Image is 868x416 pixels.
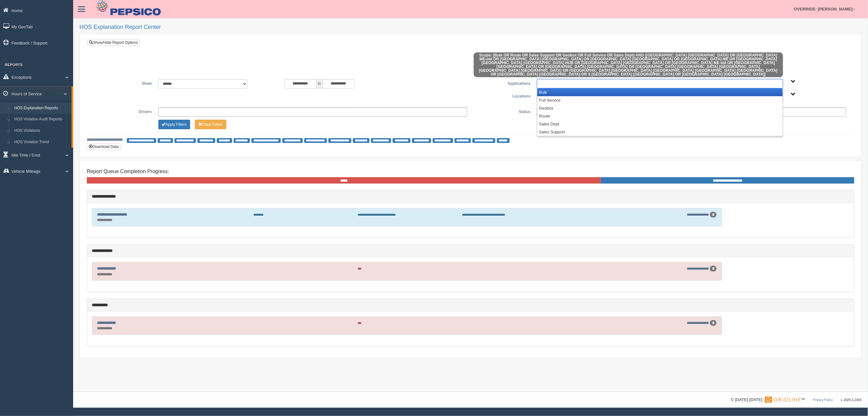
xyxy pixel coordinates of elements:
label: Show [92,79,155,87]
label: Applications [471,79,534,87]
div: © [DATE]-[DATE] - ™ [731,397,862,403]
li: Sales Dept [537,120,783,128]
span: Scope: (Bulk OR Route OR Sales Support OR Geobox OR Full Service OR Sales Dept) AND ([GEOGRAPHIC_... [474,52,783,77]
label: Status [471,107,534,115]
label: Drivers [92,107,155,115]
a: HOS Explanation Reports [11,103,72,114]
li: Geobox [537,104,783,112]
li: Sales Support [537,128,783,136]
a: HOS Violation Audit Reports [11,114,72,125]
button: Download Data [87,143,121,150]
button: Change Filter Options [195,120,226,129]
li: Full Service [537,96,783,104]
a: HOS Violation Trend [11,137,72,148]
a: Privacy Policy [813,398,833,402]
button: Change Filter Options [158,120,190,129]
li: Route [537,112,783,120]
label: Locations [471,92,534,99]
span: v. 2025.5.2403 [841,398,862,402]
li: Bulk [537,88,783,96]
span: to [316,79,323,89]
a: HOS Violations [11,125,72,137]
a: Show/Hide Report Options [87,39,140,46]
h2: HOS Explanation Report Center [79,24,862,30]
img: Gridline [765,397,801,403]
h4: Report Queue Completion Progress: [87,169,854,174]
